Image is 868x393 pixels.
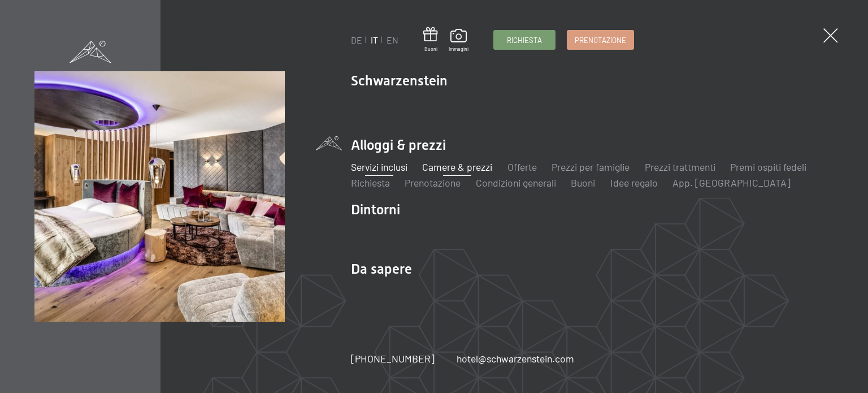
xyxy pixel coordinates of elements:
a: Richiesta [351,176,390,189]
a: Prezzi per famiglie [552,161,630,173]
a: EN [387,34,398,45]
a: Premi ospiti fedeli [730,161,806,173]
span: Immagini [449,46,468,53]
a: Buoni [423,27,438,53]
a: Richiesta [494,31,555,49]
a: Camere & prezzi [422,161,492,173]
a: App. [GEOGRAPHIC_DATA] [672,176,791,189]
a: Prenotazione [405,176,461,189]
a: [PHONE_NUMBER] [351,352,435,366]
a: Servizi inclusi [351,161,407,173]
a: Prenotazione [567,31,633,49]
a: DE [351,34,362,45]
a: Condizioni generali [476,176,556,189]
span: [PHONE_NUMBER] [351,352,435,365]
span: Prenotazione [575,35,626,45]
span: Richiesta [507,35,542,45]
span: Buoni [423,46,438,53]
a: Prezzi trattmenti [645,161,715,173]
a: Immagini [449,29,468,53]
a: IT [371,34,378,45]
a: hotel@schwarzenstein.com [457,352,574,366]
a: Offerte [507,161,537,173]
a: Buoni [571,176,595,189]
a: Idee regalo [610,176,658,189]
